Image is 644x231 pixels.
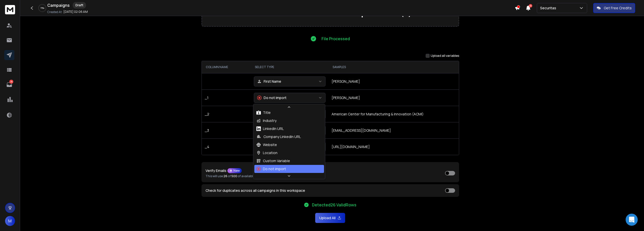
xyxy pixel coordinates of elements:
div: Draft [73,2,86,9]
p: 79 [9,80,13,84]
td: _3 [202,122,251,138]
td: [EMAIL_ADDRESS][DOMAIN_NAME] [329,122,459,138]
td: American Center for Manufacturing & Innovation (ACMI) [329,106,459,122]
td: _1 [202,89,251,106]
div: Website [256,142,277,147]
label: Check for duplicates across all campaigns in this workspace [206,189,305,192]
span: M [5,216,15,226]
div: Open Intercom Messenger [626,214,638,226]
p: Securitas [540,6,558,11]
button: Upload All [315,213,345,223]
th: SAMPLES [329,61,459,73]
p: Created At: [47,10,62,14]
p: 75 % [40,7,44,10]
div: Custom Variable [256,158,290,163]
div: Industry [256,118,276,123]
label: Upload all variables [431,54,459,58]
td: [PERSON_NAME] [329,89,459,106]
p: Detected 26 Valid Rows [312,202,356,208]
div: Location [256,150,277,155]
p: File Processed [321,36,350,42]
th: COLUMN NAME [202,61,251,73]
div: Do not import [256,166,286,171]
span: 13 [529,4,532,8]
td: [PERSON_NAME] [329,73,459,89]
span: 500 [231,174,237,178]
span: 26 [223,174,227,178]
div: New [227,168,242,173]
div: Company LinkedIn URL [256,134,301,139]
div: First Name [257,79,281,84]
th: SELECT TYPE [251,61,329,73]
p: Get Free Credits [604,6,632,11]
div: Title [256,110,271,115]
h1: Campaigns [47,2,70,8]
div: Do not import [257,95,287,100]
p: This will use of of available email verification credits. [206,174,292,178]
p: [DATE] 02:06 AM [63,10,88,14]
td: [URL][DOMAIN_NAME] [329,138,459,155]
td: _4 [202,138,251,155]
p: Verify Emails [206,169,226,172]
td: _2 [202,106,251,122]
div: LinkedIn URL [256,126,284,131]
